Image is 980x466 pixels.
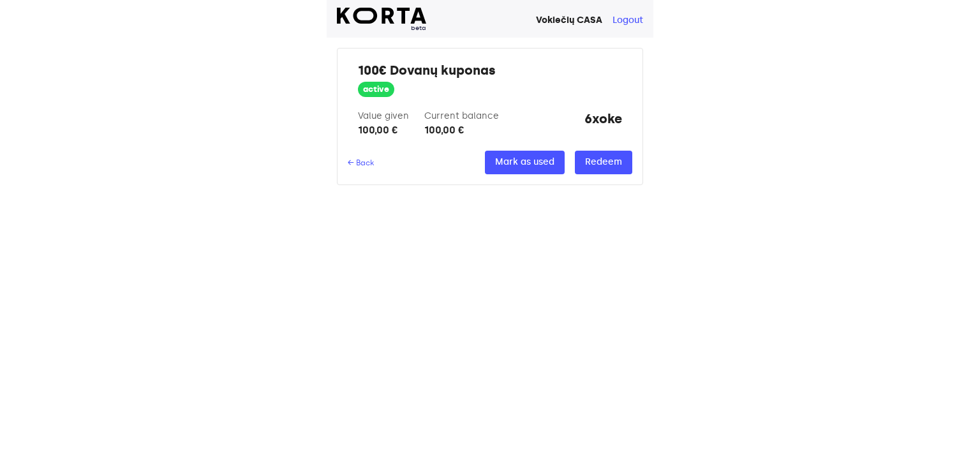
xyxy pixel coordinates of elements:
img: Korta [337,8,426,24]
span: Mark as used [495,154,554,170]
button: Redeem [575,151,632,174]
div: ← Back [348,158,374,168]
label: Value given [358,110,409,121]
span: active [358,84,394,96]
h2: 100€ Dovanų kuponas [358,61,622,79]
button: Mark as used [485,151,565,174]
span: Redeem [585,154,622,170]
strong: Vokiečių CASA [536,15,602,26]
div: 100,00 € [358,123,409,138]
strong: 6xoke [584,110,622,138]
div: 100,00 € [424,123,499,138]
span: beta [337,24,426,33]
label: Current balance [424,110,499,121]
button: Logout [612,14,643,27]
